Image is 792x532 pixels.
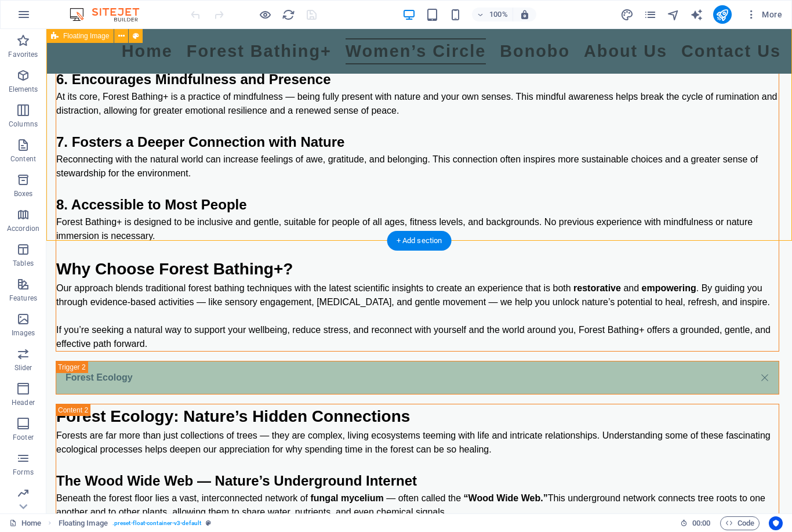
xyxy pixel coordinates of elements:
span: : [700,519,702,527]
i: This element is a customizable preset [206,520,211,526]
div: + Add section [387,231,452,251]
i: Publish [715,8,729,21]
p: Favorites [8,50,38,59]
p: Slider [14,363,32,372]
button: More [741,5,787,24]
span: Code [725,516,754,530]
span: 00 00 [692,516,710,530]
button: design [620,8,634,21]
span: Floating Image [63,32,109,39]
i: Design (Ctrl+Alt+Y) [620,8,634,21]
i: Pages (Ctrl+Alt+S) [644,8,657,21]
button: Click here to leave preview mode and continue editing [258,8,272,21]
p: Columns [9,120,38,129]
button: navigator [667,8,681,21]
button: Usercentrics [769,516,783,530]
i: AI Writer [690,8,703,21]
button: publish [713,5,732,24]
p: Accordion [7,224,39,233]
button: pages [644,8,657,21]
h6: 100% [489,8,508,21]
p: Tables [13,259,34,268]
button: Code [720,516,760,530]
i: On resize automatically adjust zoom level to fit chosen device. [519,9,530,20]
p: Footer [13,433,34,442]
p: Elements [9,85,38,94]
p: Header [12,398,35,407]
h6: Session time [680,516,711,530]
i: Navigator [667,8,680,21]
img: Editor Logo [67,8,154,21]
i: Reload page [282,8,295,21]
span: Click to select. Double-click to edit [59,516,108,530]
span: More [746,9,782,20]
p: Boxes [14,189,33,198]
p: Features [9,294,37,303]
button: 100% [472,8,513,21]
a: Click to cancel selection. Double-click to open Pages [9,516,41,530]
button: text_generator [690,8,704,21]
p: Content [10,154,36,164]
button: reload [281,8,295,21]
p: Forms [13,468,34,477]
span: . preset-float-container-v3-default [112,516,201,530]
p: Images [12,328,35,338]
nav: breadcrumb [59,516,212,530]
